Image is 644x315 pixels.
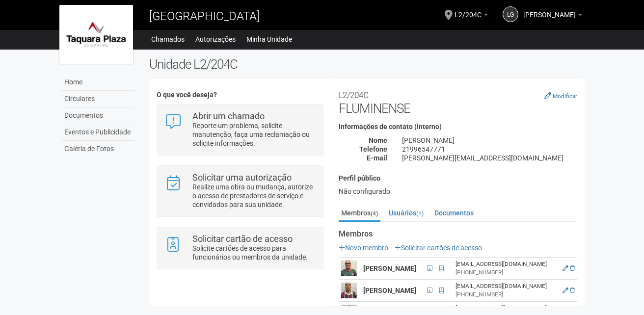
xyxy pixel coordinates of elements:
img: user.png [341,283,357,298]
div: Não configurado [339,187,577,196]
a: Minha Unidade [246,32,292,46]
img: user.png [341,261,357,276]
a: Solicitar cartão de acesso Solicite cartões de acesso para funcionários ou membros da unidade. [164,235,315,262]
small: Modificar [553,93,577,100]
strong: Telefone [359,145,387,153]
small: L2/204C [339,90,368,100]
a: Novo membro [339,244,388,252]
p: Reporte um problema, solicite manutenção, faça uma reclamação ou solicite informações. [192,121,316,148]
h4: Informações de contato (interno) [339,123,577,131]
strong: Abrir um chamado [192,111,265,121]
div: [PERSON_NAME][EMAIL_ADDRESS][DOMAIN_NAME] [395,154,585,162]
h2: FLUMINENSE [339,86,577,116]
strong: Nome [369,136,387,144]
a: Documentos [62,107,134,124]
img: logo.jpg [59,5,133,64]
a: Galeria de Fotos [62,141,134,157]
div: 21996547771 [395,145,585,154]
strong: Membros [339,230,577,238]
a: Chamados [151,32,185,46]
a: Usuários(1) [386,206,426,220]
a: Editar membro [563,265,568,272]
div: [PHONE_NUMBER] [456,268,556,277]
small: (1) [416,210,424,217]
p: Solicite cartões de acesso para funcionários ou membros da unidade. [192,244,316,262]
a: Documentos [432,206,476,220]
strong: Solicitar cartão de acesso [192,234,293,244]
span: L2/204C [455,1,482,19]
strong: Solicitar uma autorização [192,172,292,183]
div: [EMAIL_ADDRESS][DOMAIN_NAME] [456,282,556,290]
a: Abrir um chamado Reporte um problema, solicite manutenção, faça uma reclamação ou solicite inform... [164,112,315,148]
a: Home [62,74,134,91]
small: (4) [371,210,378,217]
div: [PERSON_NAME] [395,136,585,145]
a: L2/204C [455,12,488,20]
a: LG [503,6,518,22]
a: Autorizações [195,32,236,46]
div: [PHONE_NUMBER] [456,290,556,299]
strong: [PERSON_NAME] [363,264,416,272]
a: Editar membro [563,287,568,294]
strong: [PERSON_NAME] [363,287,416,294]
a: Solicitar cartões de acesso [395,244,482,252]
a: Circulares [62,91,134,107]
a: Modificar [544,92,577,100]
a: Excluir membro [570,265,575,272]
div: [EMAIL_ADDRESS][DOMAIN_NAME] [456,260,556,268]
a: Membros(4) [339,206,380,222]
strong: E-mail [367,154,387,162]
div: [EMAIL_ADDRESS][DOMAIN_NAME] [456,304,556,313]
span: Luiza Gomes Nogueira [523,1,576,19]
h4: Perfil público [339,175,577,182]
p: Realize uma obra ou mudança, autorize o acesso de prestadores de serviço e convidados para sua un... [192,183,316,209]
h4: O que você deseja? [157,91,323,99]
a: Excluir membro [570,287,575,294]
h2: Unidade L2/204C [149,57,585,72]
a: Eventos e Publicidade [62,124,134,141]
a: Solicitar uma autorização Realize uma obra ou mudança, autorize o acesso de prestadores de serviç... [164,173,315,209]
span: [GEOGRAPHIC_DATA] [149,9,260,23]
a: [PERSON_NAME] [523,12,582,20]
